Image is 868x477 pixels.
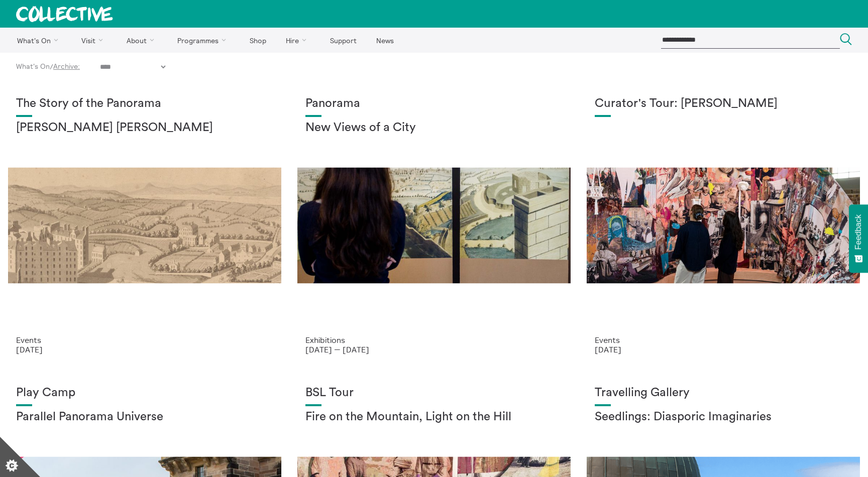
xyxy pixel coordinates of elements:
h2: [PERSON_NAME] [PERSON_NAME] [16,121,273,135]
h2: New Views of a City [305,121,563,135]
a: Hire [277,28,319,53]
a: What's On [16,62,50,70]
h1: Panorama [305,97,563,111]
a: News [367,28,402,53]
p: [DATE] [16,345,273,354]
a: Support [321,28,365,53]
p: Events [595,335,852,344]
h1: Play Camp [16,386,273,400]
h1: BSL Tour [305,386,563,400]
button: Feedback - Show survey [849,204,868,273]
h2: Fire on the Mountain, Light on the Hill [305,410,563,424]
p: Exhibitions [305,335,563,344]
a: Archive: [53,62,80,70]
p: [DATE] — [DATE] [305,345,563,354]
h1: Travelling Gallery [595,386,852,400]
h1: The Story of the Panorama [16,97,273,111]
a: What's On [8,28,71,53]
a: Collective Panorama June 2025 small file 8 Panorama New Views of a City Exhibitions [DATE] — [DATE] [289,81,579,370]
h1: Curator's Tour: [PERSON_NAME] [595,97,852,111]
h2: Seedlings: Diasporic Imaginaries [595,410,852,424]
a: About [118,28,167,53]
a: Shop [241,28,275,53]
p: [DATE] [595,345,852,354]
p: Events [16,335,273,344]
a: M Azpilicueta Collective25 eoincarey 0929 Curator's Tour: [PERSON_NAME] Events [DATE] [579,81,868,370]
a: Programmes [169,28,239,53]
h2: Parallel Panorama Universe [16,410,273,424]
span: Feedback [854,214,863,250]
a: Visit [73,28,116,53]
